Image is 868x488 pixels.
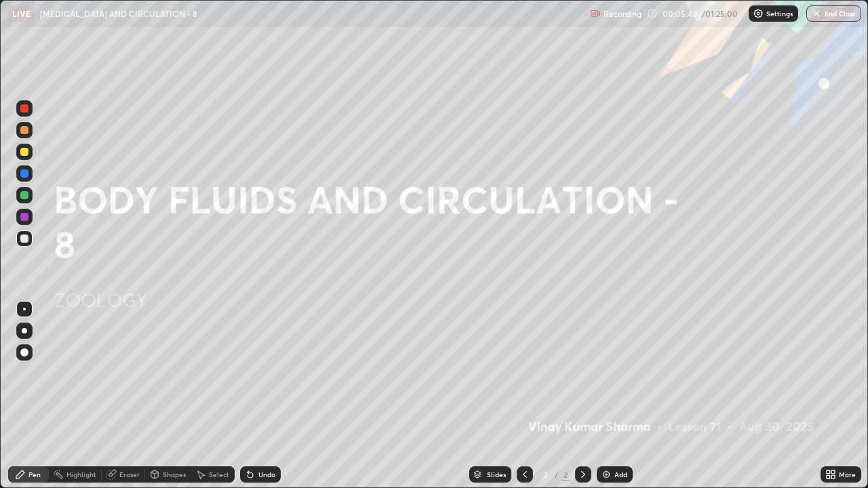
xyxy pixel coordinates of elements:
div: / [555,470,559,479]
div: Highlight [66,471,96,478]
img: recording.375f2c34.svg [590,8,601,19]
div: Select [209,471,229,478]
div: Shapes [163,471,186,478]
div: Undo [258,471,275,478]
img: class-settings-icons [753,8,764,19]
div: Add [614,471,627,478]
div: More [839,471,856,478]
div: Eraser [119,471,140,478]
div: Slides [487,471,506,478]
p: LIVE [12,8,31,19]
img: end-class-cross [811,8,822,19]
div: 2 [561,468,570,481]
div: Pen [28,471,41,478]
p: [MEDICAL_DATA] AND CIRCULATION - 8 [40,8,197,19]
div: 2 [538,470,552,479]
p: Settings [766,10,793,17]
img: add-slide-button [601,469,612,480]
button: End Class [806,5,861,22]
p: Recording [604,9,642,19]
